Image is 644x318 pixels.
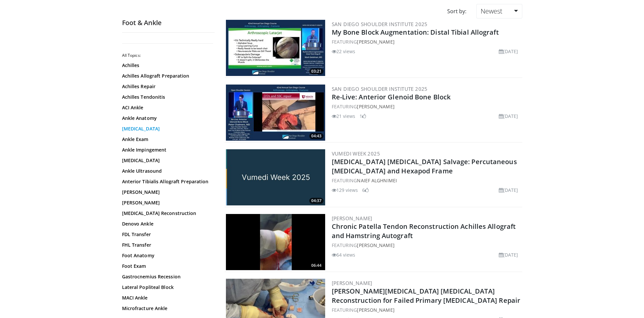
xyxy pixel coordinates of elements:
[332,38,521,45] div: FEATURING
[122,83,211,90] a: Achilles Repair
[332,306,521,313] div: FEATURING
[360,113,366,120] li: 1
[309,198,323,204] span: 04:37
[122,94,211,100] a: Achilles Tendonitis
[122,104,211,111] a: ACI Ankle
[481,7,502,16] span: Newest
[357,103,394,110] a: [PERSON_NAME]
[226,85,325,141] a: 04:43
[122,115,211,122] a: Ankle Anatomy
[332,251,356,258] li: 64 views
[499,187,518,194] li: [DATE]
[122,199,211,206] a: [PERSON_NAME]
[309,133,323,139] span: 04:43
[357,177,397,184] a: Naief Alghnimei
[122,147,211,153] a: Ankle Impingement
[357,307,394,313] a: [PERSON_NAME]
[122,157,211,164] a: [MEDICAL_DATA]
[476,4,522,18] a: Newest
[122,189,211,195] a: [PERSON_NAME]
[122,252,211,259] a: Foot Anatomy
[122,231,211,238] a: FDL Transfer
[332,28,499,37] a: My Bone Block Augmentation: Distal Tibial Allograft
[122,125,211,132] a: [MEDICAL_DATA]
[226,214,325,270] a: 06:44
[499,48,518,55] li: [DATE]
[122,305,211,312] a: Microfracture Ankle
[226,214,325,270] img: c7ae8b96-0285-4ed2-abb6-67a9ebf6408d.300x170_q85_crop-smart_upscale.jpg
[309,68,323,74] span: 03:21
[226,20,325,76] a: 03:21
[122,210,211,217] a: [MEDICAL_DATA] Reconstruction
[357,242,394,248] a: [PERSON_NAME]
[226,149,325,205] img: eac686f8-b057-4449-a6dc-a95ca058fbc7.jpg.300x170_q85_crop-smart_upscale.jpg
[332,177,521,184] div: FEATURING
[332,280,372,286] a: [PERSON_NAME]
[226,85,325,141] img: 32a1af24-06a4-4440-a921-598d564ecb67.300x170_q85_crop-smart_upscale.jpg
[332,48,356,55] li: 22 views
[122,53,213,58] h2: All Topics:
[122,242,211,248] a: FHL Transfer
[362,187,369,194] li: 6
[309,263,323,268] span: 06:44
[357,39,394,45] a: [PERSON_NAME]
[332,215,372,222] a: [PERSON_NAME]
[332,222,516,240] a: Chronic Patella Tendon Reconstruction Achilles Allograft and Hamstring Autograft
[226,149,325,205] a: 04:37
[332,242,521,249] div: FEATURING
[122,73,211,79] a: Achilles Allograft Preparation
[332,150,380,157] a: Vumedi Week 2025
[332,187,358,194] li: 129 views
[122,62,211,69] a: Achilles
[122,295,211,301] a: MACI Ankle
[122,168,211,174] a: Ankle Ultrasound
[442,4,471,18] div: Sort by:
[122,136,211,143] a: Ankle Exam
[122,263,211,269] a: Foot Exam
[122,221,211,227] a: Denovo Ankle
[332,287,521,305] a: [PERSON_NAME][MEDICAL_DATA] [MEDICAL_DATA] Reconstruction for Failed Primary [MEDICAL_DATA] Repair
[122,273,211,280] a: Gastrocnemius Recession
[499,113,518,120] li: [DATE]
[499,251,518,258] li: [DATE]
[122,178,211,185] a: Anterior Tibialis Allograft Preparation
[226,20,325,76] img: 5bffd304-e897-493b-bc55-286a48b743e3.300x170_q85_crop-smart_upscale.jpg
[332,86,428,92] a: San Diego Shoulder Institute 2025
[332,92,451,101] a: Re-Live: Anterior Glenoid Bone Block
[332,103,521,110] div: FEATURING
[332,157,517,175] a: [MEDICAL_DATA] [MEDICAL_DATA] Salvage: Percutaneous [MEDICAL_DATA] and Hexapod Frame
[332,113,356,120] li: 21 views
[332,21,428,27] a: San Diego Shoulder Institute 2025
[122,18,215,27] h2: Foot & Ankle
[122,284,211,291] a: Lateral Popliteal Block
